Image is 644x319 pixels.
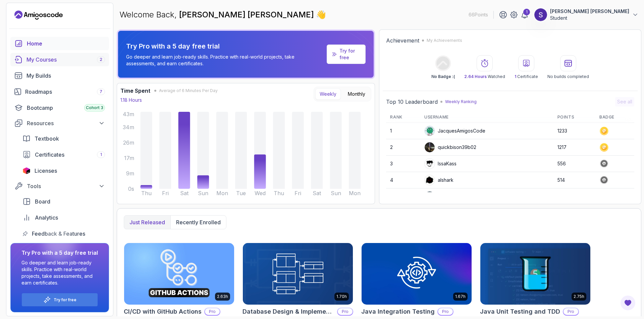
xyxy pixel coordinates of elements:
th: Badge [595,112,634,123]
tspan: 34m [123,124,134,131]
p: No builds completed [547,74,589,79]
span: 2.64 Hours [464,74,487,79]
a: analytics [18,211,109,224]
button: Open Feedback Button [620,295,636,311]
div: IssaKass [424,158,457,169]
h2: Top 10 Leaderboard [386,98,438,106]
p: Pro [438,308,453,315]
h2: CI/CD with GitHub Actions [124,307,202,316]
div: My Builds [26,72,105,80]
div: Roadmaps [25,88,105,96]
p: Certificate [515,74,538,79]
tspan: 26m [123,139,134,146]
tspan: Wed [255,190,266,196]
th: Points [553,112,595,123]
a: 1 [521,11,529,19]
a: bootcamp [10,101,109,114]
td: 4 [386,172,420,188]
div: Resources [27,119,105,127]
div: Apply5489 [424,191,462,202]
span: Licenses [35,167,57,175]
img: Java Unit Testing and TDD card [480,243,590,305]
tspan: Sat [180,190,189,196]
tspan: Mon [349,190,361,196]
button: Just released [124,216,170,229]
span: Feedback & Features [32,230,85,238]
span: 7 [100,89,102,94]
span: Cohort 3 [86,105,103,110]
h2: Database Design & Implementation [243,307,334,316]
a: home [10,37,109,50]
tspan: Thu [274,190,284,196]
p: Welcome Back, [119,9,326,20]
button: Resources [10,117,109,129]
h3: Time Spent [120,87,150,95]
p: Watched [464,74,505,79]
p: Recently enrolled [176,218,221,226]
a: courses [10,53,109,66]
div: Tools [27,182,105,190]
th: Rank [386,112,420,123]
span: Certificates [35,151,64,159]
p: 2.75h [574,294,584,299]
p: Weekly Ranking [445,99,477,104]
tspan: 0s [128,185,134,192]
h2: Java Unit Testing and TDD [480,307,560,316]
tspan: Sat [313,190,321,196]
p: No Badge :( [431,74,455,79]
a: licenses [18,164,109,177]
a: Try for free [54,297,76,303]
p: Try Pro with a 5 day free trial [126,42,324,51]
img: user profile image [425,191,435,202]
p: 1.70h [336,294,347,299]
a: feedback [18,227,109,240]
tspan: 17m [124,155,134,161]
button: See all [615,97,634,106]
a: Try for free [339,48,360,61]
tspan: Fri [294,190,301,196]
div: Home [27,39,105,48]
img: user profile image [425,159,435,169]
tspan: 9m [126,170,134,177]
div: JacquesAmigosCode [424,126,485,136]
button: Tools [10,180,109,192]
span: 1 [100,152,102,157]
p: Student [550,15,629,21]
td: 1217 [553,139,595,156]
a: Try for free [327,45,366,64]
td: 2 [386,139,420,156]
span: 👋 [316,9,326,20]
td: 466 [553,188,595,205]
span: 2 [100,57,102,62]
img: user profile image [425,142,435,152]
td: 1 [386,123,420,139]
div: quickbison39b02 [424,142,476,153]
img: user profile image [534,8,547,21]
div: My Courses [26,56,105,64]
span: Textbook [35,135,59,143]
td: 5 [386,188,420,205]
p: Go deeper and learn job-ready skills. Practice with real-world projects, take assessments, and ea... [126,54,324,67]
p: Go deeper and learn job-ready skills. Practice with real-world projects, take assessments, and ea... [21,259,98,286]
div: alshark [424,175,453,185]
tspan: 43m [123,111,134,117]
span: Board [35,197,50,206]
p: Pro [563,308,578,315]
td: 3 [386,156,420,172]
tspan: Thu [141,190,152,196]
p: 66 Points [469,11,488,18]
tspan: Fri [162,190,169,196]
tspan: Sun [331,190,341,196]
button: Monthly [343,88,370,100]
tspan: Tue [236,190,246,196]
div: Bootcamp [27,104,105,112]
p: My Achievements [427,38,462,43]
a: Landing page [14,10,63,20]
p: Pro [338,308,353,315]
td: 556 [553,156,595,172]
p: Pro [205,308,220,315]
img: jetbrains icon [22,167,31,174]
p: 1.18 Hours [120,97,142,103]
